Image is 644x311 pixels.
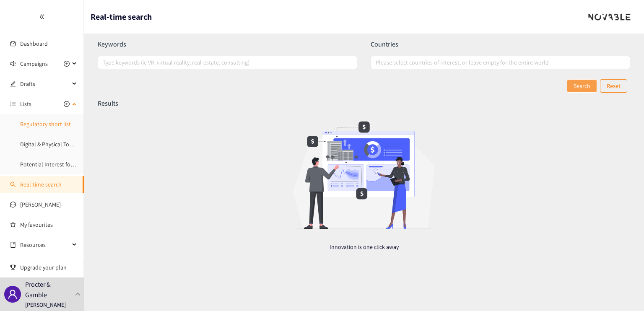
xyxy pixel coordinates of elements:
p: Countries [371,40,630,49]
span: Resources [20,236,70,253]
a: My favourites [20,216,77,233]
p: [PERSON_NAME] [25,300,66,309]
a: Real-time search [20,181,62,188]
p: Procter & Gamble [25,279,72,300]
p: Keywords [98,40,357,49]
span: plus-circle [64,61,70,67]
p: Results [98,99,118,108]
a: Potential Interest for other briefs [20,161,103,168]
a: Digital & Physical Touches Tracking Companies [20,140,135,148]
span: edit [10,81,16,87]
span: Innovation is one click away [98,242,630,251]
button: Search [567,79,597,93]
iframe: Chat Widget [602,271,644,311]
a: Regulatory short list [20,120,71,128]
input: Type keywords (ie VR, virtual reality, real-estate, consulting) [103,57,104,67]
span: Lists [20,96,31,112]
a: [PERSON_NAME] [20,201,61,208]
span: user [8,289,18,299]
span: Drafts [20,75,70,92]
span: sound [10,61,16,67]
span: book [10,242,16,248]
a: Dashboard [20,40,48,47]
span: plus-circle [64,101,70,107]
span: trophy [10,264,16,270]
p: Reset [607,81,621,91]
span: Upgrade your plan [20,259,77,276]
span: unordered-list [10,101,16,107]
button: Reset [600,79,627,93]
span: double-left [39,14,45,20]
span: Campaigns [20,55,48,72]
